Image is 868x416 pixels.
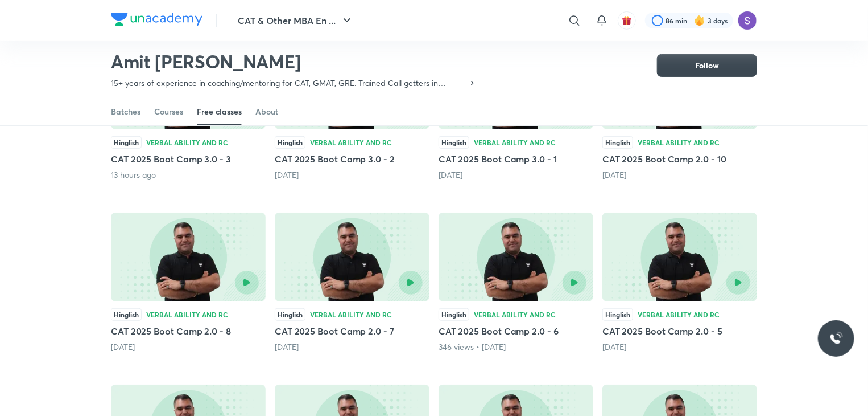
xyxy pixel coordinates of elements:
div: Batches [111,106,140,117]
div: 3 days ago [275,169,429,181]
h5: CAT 2025 Boot Camp 2.0 - 8 [111,324,266,338]
h5: CAT 2025 Boot Camp 2.0 - 10 [602,152,757,166]
div: CAT 2025 Boot Camp 2.0 - 8 [111,213,266,353]
div: CAT 2025 Boot Camp 2.0 - 5 [602,213,757,353]
div: Hinglish [602,308,633,321]
div: 13 hours ago [111,169,266,181]
div: Hinglish [439,136,469,149]
a: Free classes [197,98,242,125]
a: Courses [154,98,183,125]
div: 346 views • 17 days ago [439,341,593,353]
a: Company Logo [111,13,202,29]
div: Verbal Ability and RC [310,139,392,146]
div: Verbal Ability and RC [146,311,228,318]
img: ttu [829,332,843,345]
h5: CAT 2025 Boot Camp 2.0 - 6 [439,324,593,338]
div: 14 days ago [275,341,429,353]
button: Follow [657,54,757,77]
h5: CAT 2025 Boot Camp 3.0 - 1 [439,152,593,166]
img: Company Logo [111,13,202,26]
div: 19 days ago [602,341,757,353]
a: About [255,98,278,125]
div: Verbal Ability and RC [638,139,720,146]
p: 15+ years of experience in coaching/mentoring for CAT, GMAT, GRE. Trained Call getters in Persona... [111,78,468,89]
div: Hinglish [275,308,305,321]
button: CAT & Other MBA En ... [231,9,361,32]
div: Free classes [197,106,242,117]
span: Follow [695,60,719,71]
div: CAT 2025 Boot Camp 2.0 - 7 [275,213,429,353]
img: avatar [622,15,632,26]
div: Hinglish [111,308,142,321]
a: Batches [111,98,140,125]
div: Verbal Ability and RC [638,311,720,318]
div: About [255,106,278,117]
img: Sapara Premji [738,11,757,30]
h5: CAT 2025 Boot Camp 2.0 - 5 [602,324,757,338]
div: Verbal Ability and RC [146,139,228,146]
img: streak [694,15,705,26]
div: 12 days ago [111,341,266,353]
h5: CAT 2025 Boot Camp 2.0 - 7 [275,324,429,338]
div: Verbal Ability and RC [474,311,556,318]
div: Hinglish [275,136,305,149]
div: Hinglish [439,308,469,321]
div: Verbal Ability and RC [310,311,392,318]
h5: CAT 2025 Boot Camp 3.0 - 2 [275,152,429,166]
button: avatar [618,11,636,30]
div: Courses [154,106,183,117]
h5: CAT 2025 Boot Camp 3.0 - 3 [111,152,266,166]
div: Hinglish [111,136,142,149]
h2: Amit [PERSON_NAME] [111,50,477,73]
div: CAT 2025 Boot Camp 2.0 - 6 [439,213,593,353]
div: 5 days ago [439,169,593,181]
div: 7 days ago [602,169,757,181]
div: Hinglish [602,136,633,149]
div: Verbal Ability and RC [474,139,556,146]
